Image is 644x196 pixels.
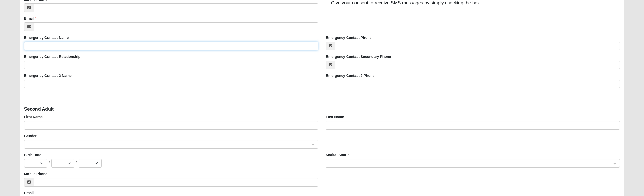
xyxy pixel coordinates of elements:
[24,35,69,40] label: Emergency Contact Name
[326,35,371,40] label: Emergency Contact Phone
[24,152,41,158] label: Birth Date
[331,0,481,5] span: Give your consent to receive SMS messages by simply checking the box.
[326,1,329,4] input: Give your consent to receive SMS messages by simply checking the box.
[24,73,72,78] label: Emergency Contact 2 Name
[76,160,77,165] span: /
[326,54,391,59] label: Emergency Contact Secondary Phone
[326,152,349,158] label: Marital Status
[24,190,34,195] label: Email
[24,114,43,120] label: First Name
[24,171,47,177] label: Mobile Phone
[24,16,36,21] label: Email
[326,73,374,78] label: Emergency Contact 2 Phone
[24,54,80,59] label: Emergency Contact Relationship
[326,114,344,120] label: Last Name
[24,133,37,139] label: Gender
[24,106,620,112] h4: Second Adult
[49,160,50,165] span: /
